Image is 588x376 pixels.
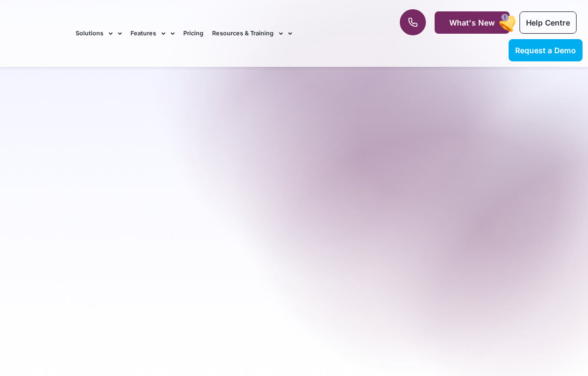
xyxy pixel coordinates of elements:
[509,39,583,61] a: Request a Demo
[76,15,375,52] nav: Menu
[5,27,65,40] img: CareMaster Logo
[76,15,122,52] a: Solutions
[131,15,175,52] a: Features
[526,18,570,27] span: Help Centre
[435,11,510,34] a: What's New
[515,46,576,55] span: Request a Demo
[183,15,203,52] a: Pricing
[449,18,495,27] span: What's New
[519,11,577,34] a: Help Centre
[212,15,292,52] a: Resources & Training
